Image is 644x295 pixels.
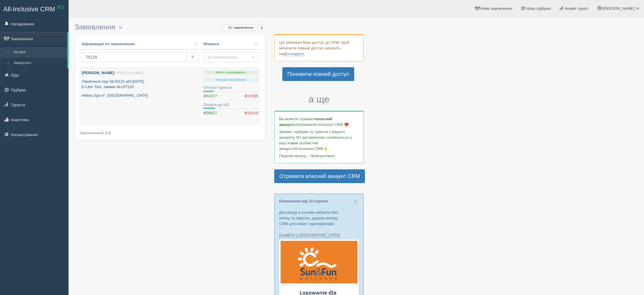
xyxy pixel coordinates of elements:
span: Нова підбірка [526,6,551,11]
p: Для входу в онлайн кабінети без логіну та паролю, додано кнопку CRM для нових туроператорів. [279,210,359,227]
a: Інформація по замовленню [82,41,199,47]
p: Перший місяць – безкоштовно! [279,153,359,159]
span: All-Inclusive CRM ❤️ [312,122,349,127]
a: [PERSON_NAME] / [PERSON_NAME] Пакетний тур №70125 від [DATE]E-Line Tour, заявка №107150 Helios Sp... [79,68,201,124]
b: 1-1 [101,131,107,135]
a: @xosupport [283,51,304,56]
a: Отримати власний аккаунт CRM [274,169,365,183]
b: [PERSON_NAME] [82,71,114,75]
span: ₴31416 [244,110,258,116]
div: ЦО обмежив Ваш доступ до СРМ. Щоб включити повний доступ напишіть на [274,34,364,61]
div: Оплати туриста [203,85,258,90]
a: All-Inclusive CRM XO [0,0,68,17]
a: Оновлення від 10 серпня [279,199,328,203]
button: Close [354,198,357,205]
sup: XO [57,5,64,10]
div: Оплати до ЦО [203,102,258,108]
a: Завершені [11,58,67,68]
h3: а ще [274,94,364,104]
span: Нове замовлення [481,6,512,11]
span: ₴42477 [203,94,217,98]
p: Рахунок виставлено [203,78,258,82]
span: ₴37895 [244,93,258,99]
button: Усі замовлення [203,52,258,62]
span: All-Inclusive CRM👌 [293,146,328,151]
span: ₴39627 [203,111,217,115]
p: Заявки, підбірки та туристи з вашого аккаунту ХО автоматично скопіюються у ваш новий особистий ак... [279,129,359,152]
p: : [279,232,359,238]
a: Фінанси [203,41,258,47]
h3: Замовлення [75,23,265,31]
p: Ви можете отримати улюбленої [279,116,359,127]
span: [PERSON_NAME] [603,6,634,11]
span: Новий турист [565,6,589,11]
span: / [PERSON_NAME] [115,71,144,75]
span: × [354,198,357,205]
span: Усі замовлення [207,54,250,60]
p: Helios Spa 4*, [GEOGRAPHIC_DATA] [82,93,199,99]
label: Усі замовлення [223,25,256,31]
p: Бронь підтверджено [203,70,258,75]
a: Sun&Fun у [GEOGRAPHIC_DATA] [279,233,340,238]
div: Замовлення з [79,130,261,136]
i: Пакетний тур №70125 від [DATE] E-Line Tour, заявка №107150 [82,79,144,89]
b: власний аккаунт [279,117,332,127]
a: Активні [11,47,67,58]
b: 1 [109,131,111,135]
input: Пошук за номером замовлення, ПІБ або паспортом туриста [82,52,187,62]
span: All-Inclusive CRM [3,5,55,13]
a: Поновити повний доступ [282,67,354,81]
